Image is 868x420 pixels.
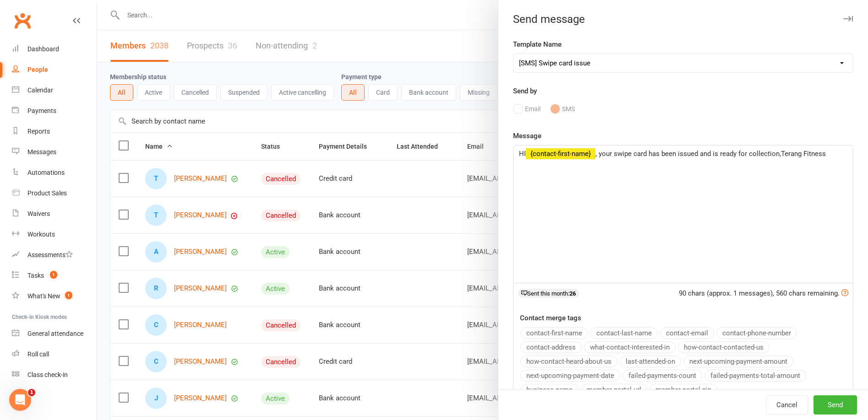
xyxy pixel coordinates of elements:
a: Dashboard [12,39,97,59]
a: Waivers [12,204,97,224]
button: Cancel [766,395,808,415]
label: Template Name [513,39,562,50]
iframe: Intercom live chat [9,389,31,411]
div: Messages [27,148,56,156]
span: , your swipe card has been issued and is ready for collection,Terang Fitness [595,150,826,158]
button: what-contact-interested-in [584,341,676,353]
div: Automations [27,169,65,176]
a: Workouts [12,224,97,245]
a: People [12,59,97,80]
a: Tasks 1 [12,265,97,286]
button: contact-address [520,341,582,353]
a: Payments [12,101,97,121]
button: Send [813,395,857,415]
button: failed-payments-count [622,370,702,382]
button: business-name [520,384,579,396]
div: Workouts [27,231,55,238]
a: What's New1 [12,286,97,307]
div: Send message [498,13,868,26]
a: General attendance kiosk mode [12,323,97,344]
span: 1 [28,389,35,396]
div: Assessments [27,251,73,258]
span: 1 [65,291,72,299]
div: People [27,66,48,73]
span: Send [828,401,843,409]
label: Message [513,130,541,141]
button: contact-email [660,327,714,339]
button: how-contact-contacted-us [678,341,770,353]
div: Roll call [27,350,49,358]
a: Clubworx [11,9,34,32]
label: Send by [513,86,537,97]
div: General attendance [27,330,83,337]
button: member-portal-url [581,384,647,396]
span: 1 [50,271,57,279]
button: contact-first-name [520,327,588,339]
div: Waivers [27,210,50,217]
span: HI [519,150,526,158]
div: 90 chars (approx. 1 messages), 560 chars remaining. [679,288,848,299]
button: contact-last-name [590,327,658,339]
div: Sent this month: [518,289,579,298]
button: how-contact-heard-about-us [520,355,617,367]
a: Automations [12,162,97,183]
button: failed-payments-total-amount [704,370,806,382]
button: member-portal-pin [650,384,717,396]
a: Messages [12,142,97,162]
a: Class kiosk mode [12,365,97,385]
a: Product Sales [12,183,97,204]
button: last-attended-on [620,355,681,367]
a: Calendar [12,80,97,101]
div: What's New [27,292,60,300]
button: contact-phone-number [716,327,797,339]
a: Roll call [12,344,97,365]
strong: 26 [569,290,576,297]
button: next-upcoming-payment-amount [683,355,793,367]
div: Calendar [27,86,53,94]
div: Payments [27,107,56,114]
div: Tasks [27,272,44,279]
div: Reports [27,128,50,135]
div: Product Sales [27,189,67,197]
div: Dashboard [27,45,59,53]
label: Contact merge tags [520,312,581,323]
button: next-upcoming-payment-date [520,370,620,382]
div: Class check-in [27,371,68,378]
a: Assessments [12,245,97,265]
a: Reports [12,121,97,142]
